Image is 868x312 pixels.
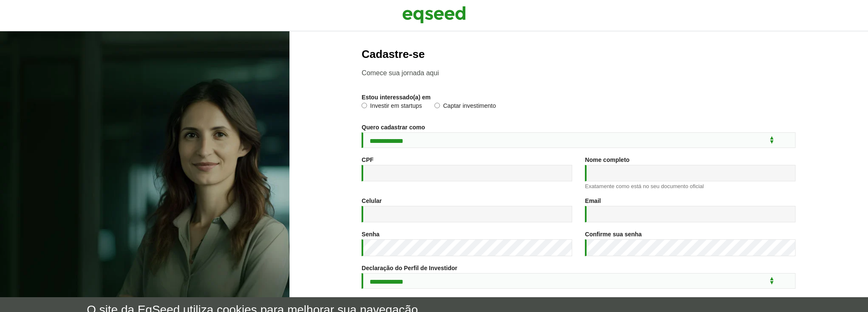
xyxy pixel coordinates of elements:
label: Investir em startups [362,103,422,111]
label: Estou interessado(a) em [362,94,431,100]
label: Nome completo [585,157,629,163]
img: EqSeed Logo [402,4,466,25]
div: Exatamente como está no seu documento oficial [585,183,796,189]
h2: Cadastre-se [362,48,796,60]
label: Confirme sua senha [585,231,642,237]
label: Declaração do Perfil de Investidor [362,265,457,271]
label: Celular [362,198,381,204]
p: Comece sua jornada aqui [362,69,796,77]
label: Captar investimento [434,103,496,111]
label: Email [585,198,601,204]
label: CPF [362,157,373,163]
input: Captar investimento [434,103,440,108]
label: Quero cadastrar como [362,124,425,130]
input: Investir em startups [362,103,367,108]
label: Senha [362,231,379,237]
